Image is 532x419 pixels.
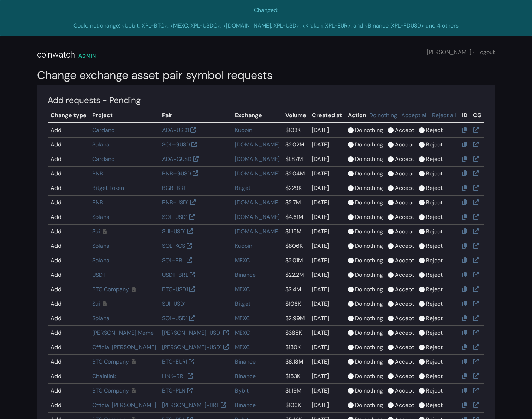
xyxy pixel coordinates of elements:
div: coinwatch [37,48,75,61]
label: Do nothing [355,358,383,366]
a: Binance [235,271,256,279]
label: Accept [395,343,414,352]
label: Accept [395,401,414,409]
a: USDT-BRL [162,271,188,279]
td: $2.02M [283,138,309,152]
label: Reject [426,372,443,381]
label: Do nothing [355,256,383,265]
td: [DATE] [309,210,345,225]
label: Do nothing [355,271,383,279]
td: $806K [283,239,309,253]
label: Reject [426,358,443,366]
a: Official [PERSON_NAME] [92,401,156,409]
a: Binance [235,372,256,380]
a: ADA-USD1 [162,126,189,134]
td: $1.87M [283,152,309,167]
td: $2.7M [283,196,309,210]
a: Bitget Token [92,184,124,192]
label: Reject [426,256,443,265]
a: SOL-GUSD [162,141,190,148]
a: BNB [92,199,103,206]
td: Add [48,384,89,398]
th: Volume [283,108,309,123]
label: Do nothing [355,155,383,163]
label: Reject [426,314,443,323]
th: Pair [159,108,232,123]
a: [PERSON_NAME]-USD1 [162,343,222,351]
td: Add [48,196,89,210]
label: Reject [426,227,443,236]
td: Add [48,340,89,355]
label: Accept [395,242,414,250]
a: Solana [92,141,110,148]
td: $8.18M [283,355,309,369]
a: Binance [235,358,256,365]
label: Accept [395,140,414,149]
td: $229K [283,181,309,196]
td: [DATE] [309,253,345,268]
a: [PERSON_NAME]-BRL [162,401,219,409]
a: Kucoin [235,242,252,250]
td: $106K [283,398,309,413]
a: Reject all [432,112,456,119]
a: Binance [235,401,256,409]
td: Add [48,167,89,181]
td: [DATE] [309,355,345,369]
td: [DATE] [309,326,345,340]
label: Reject [426,198,443,207]
td: [DATE] [309,384,345,398]
label: Reject [426,343,443,352]
a: SOL-USD1 [162,213,188,221]
a: Accept all [401,112,428,119]
a: [DOMAIN_NAME] [235,228,280,235]
label: Accept [395,126,414,134]
label: Reject [426,285,443,294]
td: Add [48,268,89,282]
a: Bitget [235,300,250,307]
label: Do nothing [355,401,383,409]
a: SOL-KCS [162,242,185,250]
a: BNB [92,170,103,177]
label: Do nothing [355,184,383,192]
a: BNB-GUSD [162,170,191,177]
td: Add [48,225,89,239]
a: [DOMAIN_NAME] [235,155,280,163]
a: Bitget [235,184,250,192]
td: Add [48,311,89,326]
label: Accept [395,372,414,381]
td: $22.2M [283,268,309,282]
td: $2.4M [283,282,309,297]
label: Do nothing [355,343,383,352]
td: [DATE] [309,282,345,297]
td: [DATE] [309,225,345,239]
th: CG [470,108,484,123]
td: Add [48,282,89,297]
td: [DATE] [309,138,345,152]
a: Sui [92,228,100,235]
td: $103K [283,123,309,138]
td: $2.04M [283,167,309,181]
td: [DATE] [309,268,345,282]
td: [DATE] [309,152,345,167]
a: Sui [92,300,100,307]
label: Do nothing [355,242,383,250]
td: Add [48,253,89,268]
a: [PERSON_NAME] Meme [92,329,154,336]
td: Add [48,138,89,152]
a: Bybit [235,387,249,394]
td: [DATE] [309,340,345,355]
label: Accept [395,285,414,294]
td: [DATE] [309,297,345,311]
a: MEXC [235,286,250,293]
th: Project [89,108,159,123]
h2: Change exchange asset pair symbol requests [37,68,495,82]
a: Kucoin [235,126,252,134]
a: LINK-BRL [162,372,186,380]
label: Reject [426,242,443,250]
label: Accept [395,329,414,337]
a: ADA-GUSD [162,155,191,163]
td: $4.61M [283,210,309,225]
label: Accept [395,358,414,366]
td: [DATE] [309,123,345,138]
label: Do nothing [355,314,383,323]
